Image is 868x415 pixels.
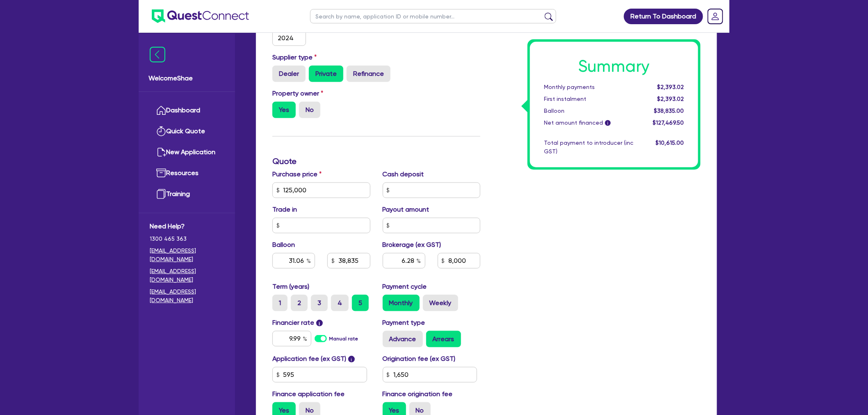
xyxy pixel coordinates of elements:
[544,57,684,76] h1: Summary
[658,96,684,102] span: $2,393.02
[329,335,359,342] label: Manual rate
[383,282,427,292] label: Payment cycle
[148,73,225,83] span: Welcome Shae
[272,282,309,292] label: Term (years)
[150,184,224,205] a: Training
[347,66,391,82] label: Refinance
[383,389,453,399] label: Finance origination fee
[291,295,308,311] label: 2
[605,121,611,126] span: i
[272,354,346,364] label: Application fee (ex GST)
[156,189,166,199] img: training
[150,121,224,142] a: Quick Quote
[272,66,306,82] label: Dealer
[538,139,640,156] div: Total payment to introducer (inc GST)
[150,163,224,184] a: Resources
[272,295,288,311] label: 1
[654,107,684,114] span: $38,835.00
[272,318,323,328] label: Financier rate
[383,169,424,179] label: Cash deposit
[653,119,684,126] span: $127,469.50
[272,89,323,98] label: Property owner
[150,267,224,284] a: [EMAIL_ADDRESS][DOMAIN_NAME]
[150,235,224,243] span: 1300 465 363
[383,205,429,214] label: Payout amount
[150,100,224,121] a: Dashboard
[272,102,296,118] label: Yes
[383,295,420,311] label: Monthly
[272,169,322,179] label: Purchase price
[331,295,349,311] label: 4
[423,295,458,311] label: Weekly
[309,66,343,82] label: Private
[310,9,556,23] input: Search by name, application ID or mobile number...
[272,205,297,214] label: Trade in
[658,84,684,90] span: $2,393.02
[383,318,425,328] label: Payment type
[538,119,640,127] div: Net amount financed
[624,9,703,24] a: Return To Dashboard
[316,320,323,326] span: i
[426,331,461,347] label: Arrears
[150,287,224,305] a: [EMAIL_ADDRESS][DOMAIN_NAME]
[150,221,224,231] span: Need Help?
[383,354,456,364] label: Origination fee (ex GST)
[311,295,328,311] label: 3
[299,102,320,118] label: No
[150,142,224,163] a: New Application
[538,83,640,91] div: Monthly payments
[150,246,224,264] a: [EMAIL_ADDRESS][DOMAIN_NAME]
[152,9,249,23] img: quest-connect-logo-blue
[272,52,317,62] label: Supplier type
[150,47,165,62] img: icon-menu-close
[156,168,166,178] img: resources
[156,126,166,136] img: quick-quote
[538,107,640,115] div: Balloon
[383,240,441,250] label: Brokerage (ex GST)
[538,95,640,103] div: First instalment
[352,295,369,311] label: 5
[656,139,684,146] span: $10,615.00
[348,356,355,363] span: i
[272,240,295,250] label: Balloon
[272,156,480,166] h3: Quote
[383,331,423,347] label: Advance
[272,389,345,399] label: Finance application fee
[156,147,166,157] img: new-application
[705,6,726,27] a: Dropdown toggle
